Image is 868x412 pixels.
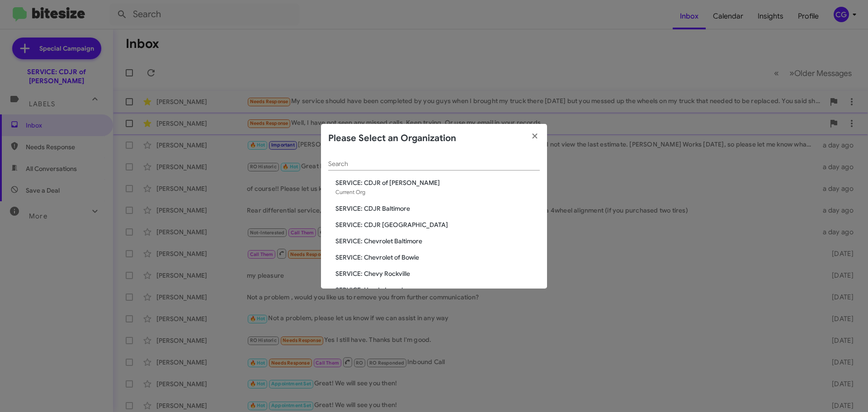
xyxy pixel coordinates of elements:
[335,220,540,229] span: SERVICE: CDJR [GEOGRAPHIC_DATA]
[335,269,540,278] span: SERVICE: Chevy Rockville
[335,204,540,213] span: SERVICE: CDJR Baltimore
[335,285,540,294] span: SERVICE: Honda Laurel
[335,253,540,262] span: SERVICE: Chevrolet of Bowie
[335,178,540,187] span: SERVICE: CDJR of [PERSON_NAME]
[328,131,456,146] h2: Please Select an Organization
[335,189,365,195] span: Current Org
[335,237,540,246] span: SERVICE: Chevrolet Baltimore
